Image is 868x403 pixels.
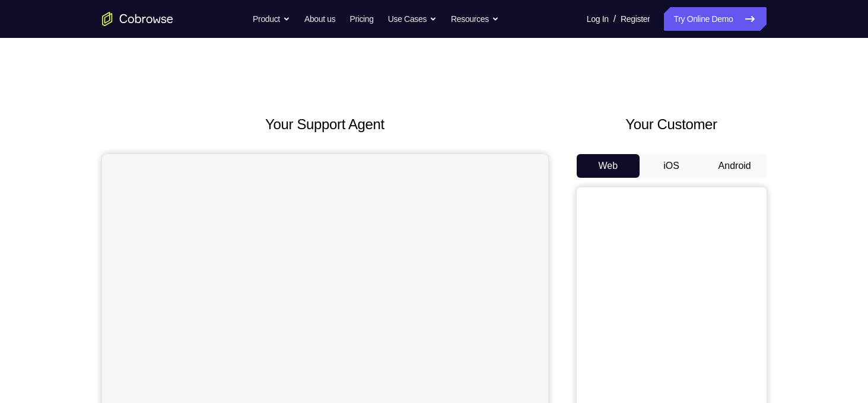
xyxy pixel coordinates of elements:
[577,114,767,135] h2: Your Customer
[664,7,766,31] a: Try Online Demo
[349,7,373,31] a: Pricing
[621,7,650,31] a: Register
[613,12,616,26] span: /
[587,7,609,31] a: Log In
[640,154,703,178] button: iOS
[703,154,767,178] button: Android
[102,12,173,26] a: Go to the home page
[388,7,437,31] button: Use Cases
[451,7,499,31] button: Resources
[253,7,290,31] button: Product
[102,114,548,135] h2: Your Support Agent
[304,7,335,31] a: About us
[577,154,640,178] button: Web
